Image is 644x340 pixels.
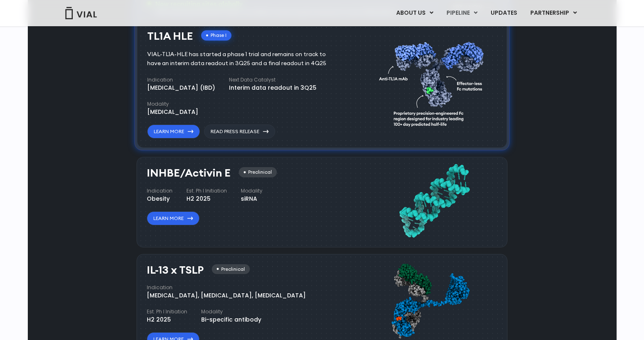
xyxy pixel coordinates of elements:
div: Preclinical [212,264,250,274]
div: siRNA [241,195,263,203]
h3: INHBE/Activin E [147,167,231,179]
div: [MEDICAL_DATA] [147,108,198,116]
img: Vial Logo [65,7,97,19]
div: Obesity [147,195,173,203]
img: TL1A antibody diagram. [379,26,489,139]
a: Read Press Release [204,125,275,138]
a: PIPELINEMenu Toggle [440,6,484,20]
div: Phase I [201,30,231,41]
a: ABOUT USMenu Toggle [390,6,440,20]
div: Interim data readout in 3Q25 [229,84,316,92]
h3: IL-13 x TSLP [147,264,204,276]
a: PARTNERSHIPMenu Toggle [524,6,583,20]
h4: Indication [147,76,215,84]
h4: Est. Ph I Initiation [186,187,227,195]
div: VIAL-TL1A-HLE has started a phase 1 trial and remains on track to have an interim data readout in... [147,50,338,68]
h4: Est. Ph I Initiation [147,308,187,315]
div: Bi-specific antibody [201,315,261,324]
h4: Next Data Catalyst [229,76,316,84]
div: [MEDICAL_DATA], [MEDICAL_DATA], [MEDICAL_DATA] [147,291,306,300]
h4: Indication [147,284,306,291]
a: Learn More [147,211,200,225]
div: [MEDICAL_DATA] (IBD) [147,84,215,92]
h4: Modality [201,308,261,315]
h3: TL1A HLE [147,30,193,42]
a: Learn More [147,125,200,138]
h4: Modality [241,187,263,195]
h4: Modality [147,100,198,108]
div: Preclinical [239,167,277,177]
a: UPDATES [484,6,523,20]
h4: Indication [147,187,173,195]
div: H2 2025 [147,315,187,324]
div: H2 2025 [186,195,227,203]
